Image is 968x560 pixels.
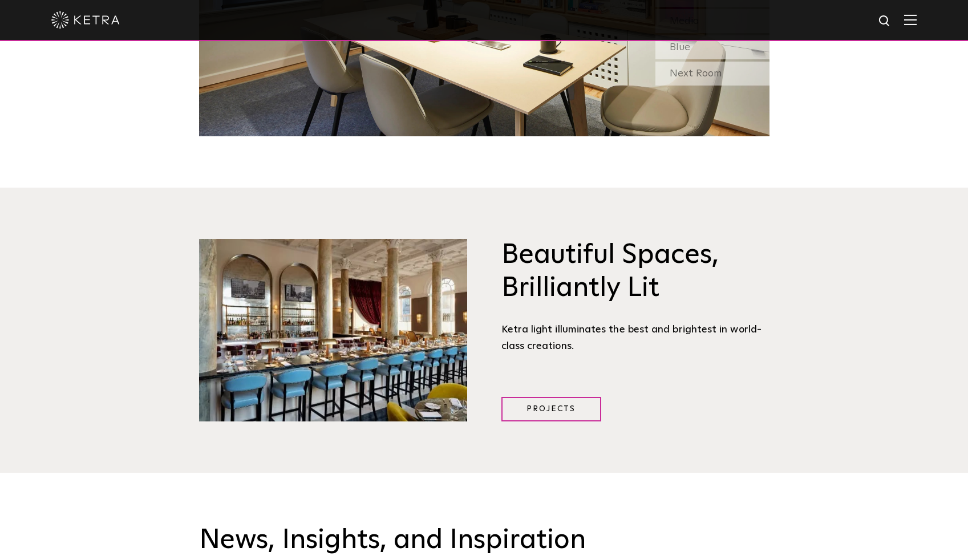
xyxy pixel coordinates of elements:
h3: Beautiful Spaces, Brilliantly Lit [501,239,769,305]
a: Projects [501,397,601,421]
img: Brilliantly Lit@2x [199,239,467,421]
div: Ketra light illuminates the best and brightest in world-class creations. [501,322,769,354]
img: Hamburger%20Nav.svg [904,14,917,25]
h3: News, Insights, and Inspiration [199,524,769,557]
img: search icon [878,14,892,29]
div: Next Room [655,62,769,86]
img: ketra-logo-2019-white [51,11,120,29]
span: Blue [670,42,690,52]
